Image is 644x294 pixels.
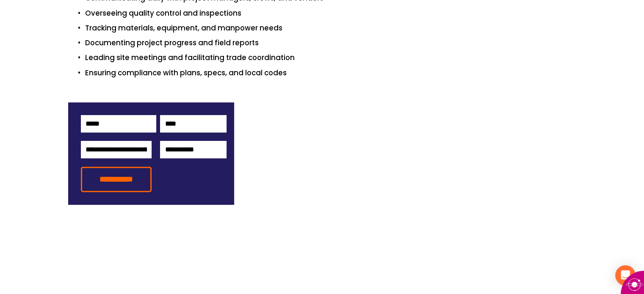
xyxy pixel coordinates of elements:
p: Leading site meetings and facilitating trade coordination [85,52,576,63]
p: Tracking materials, equipment, and manpower needs [85,22,576,34]
p: Documenting project progress and field reports [85,37,576,49]
p: Ensuring compliance with plans, specs, and local codes [85,67,576,79]
p: Overseeing quality control and inspections [85,8,576,19]
div: Open Intercom Messenger [615,265,636,286]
